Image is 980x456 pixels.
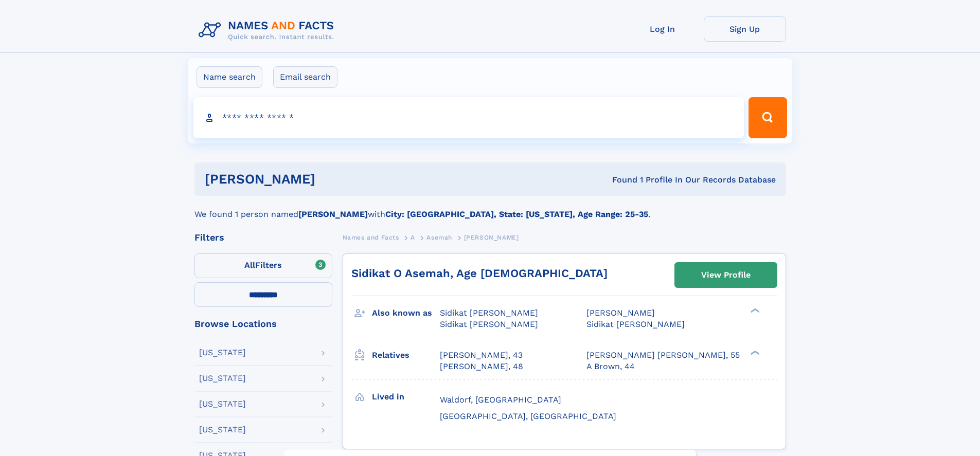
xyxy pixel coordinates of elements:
span: Sidikat [PERSON_NAME] [440,319,538,329]
a: View Profile [675,263,777,287]
div: ❯ [748,307,760,314]
span: [PERSON_NAME] [586,308,655,318]
label: Filters [194,253,332,278]
h3: Also known as [372,304,440,322]
span: Sidikat [PERSON_NAME] [586,319,685,329]
button: Search Button [749,97,787,138]
a: Sidikat O Asemah, Age [DEMOGRAPHIC_DATA] [351,267,608,280]
h3: Lived in [372,388,440,406]
a: [PERSON_NAME], 43 [440,350,523,361]
div: Found 1 Profile In Our Records Database [464,174,776,186]
label: Email search [273,66,337,88]
a: A Brown, 44 [586,361,635,372]
div: [US_STATE] [199,426,246,434]
h3: Relatives [372,346,440,364]
div: Filters [194,233,332,242]
span: All [244,260,255,270]
a: Log In [621,16,704,42]
input: search input [193,97,744,138]
div: We found 1 person named with . [194,196,786,221]
div: [US_STATE] [199,374,246,382]
a: A [411,231,415,244]
h1: [PERSON_NAME] [205,173,464,186]
a: Asemah [426,231,452,244]
a: Sign Up [704,16,786,42]
b: City: [GEOGRAPHIC_DATA], State: [US_STATE], Age Range: 25-35 [385,209,648,219]
span: Asemah [426,234,452,241]
div: ❯ [748,349,760,356]
div: View Profile [701,263,751,287]
div: [US_STATE] [199,349,246,357]
span: A [411,234,415,241]
label: Name search [197,66,262,88]
div: [US_STATE] [199,400,246,408]
span: [GEOGRAPHIC_DATA], [GEOGRAPHIC_DATA] [440,411,616,421]
img: Logo Names and Facts [194,16,343,44]
a: Names and Facts [343,231,399,244]
span: Waldorf, [GEOGRAPHIC_DATA] [440,395,561,405]
span: Sidikat [PERSON_NAME] [440,308,538,318]
b: [PERSON_NAME] [298,209,368,219]
a: [PERSON_NAME], 48 [440,361,523,372]
div: Browse Locations [194,319,332,329]
span: [PERSON_NAME] [464,234,519,241]
a: [PERSON_NAME] [PERSON_NAME], 55 [586,350,740,361]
